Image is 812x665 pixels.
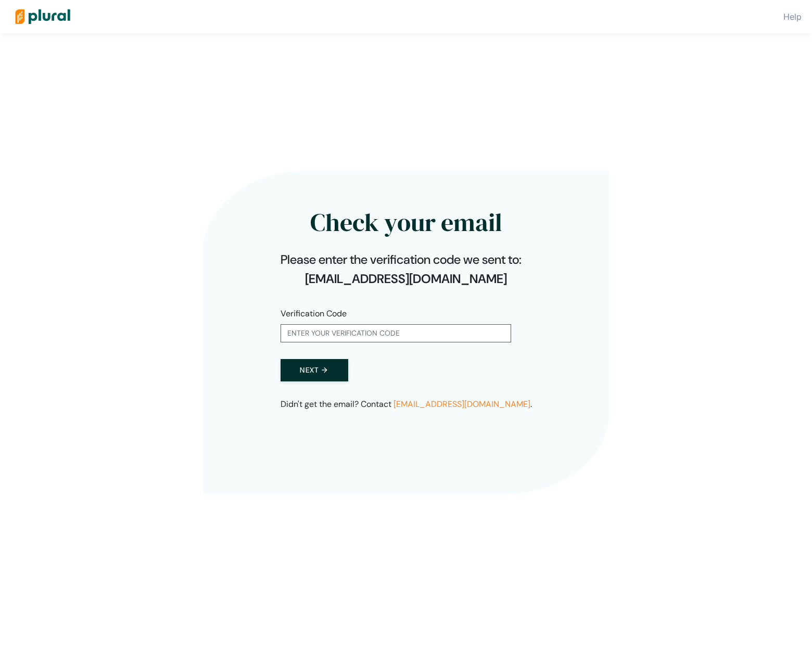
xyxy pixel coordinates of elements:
p: Didn't get the email? Contact . [281,398,532,411]
a: [EMAIL_ADDRESS][DOMAIN_NAME] [394,399,530,410]
button: Next → [281,359,348,381]
a: Help [783,11,802,22]
h4: Please enter the verification code we sent to: [281,252,532,267]
input: Enter your verification code [281,324,511,342]
label: Verification Code [281,308,347,320]
h4: [EMAIL_ADDRESS][DOMAIN_NAME] [281,272,532,287]
h2: Check your email [281,187,532,242]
